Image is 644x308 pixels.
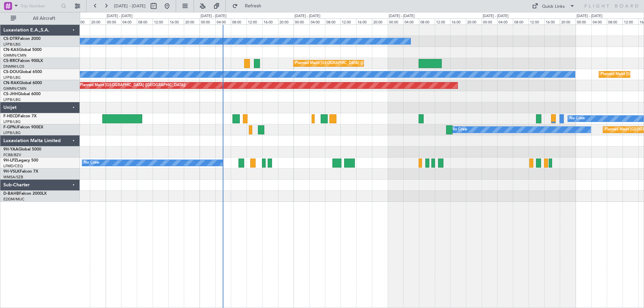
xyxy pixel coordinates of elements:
a: LFPB/LBG [3,130,21,135]
div: 08:00 [607,18,623,24]
a: CS-JHHGlobal 6000 [3,92,41,96]
button: Quick Links [529,1,578,11]
span: 9H-YAA [3,147,18,151]
span: Refresh [239,4,267,8]
span: CS-DOU [3,70,19,74]
a: F-HECDFalcon 7X [3,114,37,118]
div: 16:00 [74,18,90,24]
a: LFMD/CEQ [3,164,23,169]
span: CN-KAS [3,48,19,52]
input: Trip Number [20,1,59,11]
div: 04:00 [309,18,325,24]
div: 12:00 [529,18,544,24]
span: F-HECD [3,114,18,118]
div: [DATE] - [DATE] [483,13,508,19]
a: EDDM/MUC [3,197,24,202]
div: 00:00 [388,18,404,24]
div: 04:00 [215,18,231,24]
a: FCBB/BZV [3,152,21,158]
span: CS-RRC [3,59,18,63]
div: 20:00 [278,18,294,24]
button: All Aircraft [7,13,73,24]
div: 12:00 [435,18,450,24]
div: 00:00 [200,18,215,24]
div: 20:00 [90,18,106,24]
a: D-BAHBFalcon 2000LX [3,192,47,196]
div: 16:00 [356,18,372,24]
a: 9H-VSLKFalcon 7X [3,170,38,174]
div: 16:00 [262,18,278,24]
div: [DATE] - [DATE] [389,13,415,19]
a: GMMN/CMN [3,53,26,58]
div: [DATE] - [DATE] [107,13,132,19]
a: 9H-LPZLegacy 500 [3,159,38,163]
div: 08:00 [513,18,529,24]
div: 00:00 [293,18,309,24]
div: 08:00 [419,18,435,24]
div: [DATE] - [DATE] [294,13,320,19]
div: 12:00 [623,18,638,24]
span: D-BAHB [3,192,19,196]
span: CS-DTR [3,37,18,41]
a: CN-RAKGlobal 6000 [3,81,42,85]
div: 20:00 [560,18,576,24]
div: 04:00 [497,18,513,24]
div: 16:00 [168,18,184,24]
span: F-GPNJ [3,125,18,129]
div: 08:00 [325,18,341,24]
a: 9H-YAAGlobal 5000 [3,147,41,151]
button: Refresh [229,1,269,11]
span: [DATE] - [DATE] [114,3,146,9]
a: LFPB/LBG [3,119,21,124]
span: All Aircraft [17,16,71,21]
div: 08:00 [137,18,153,24]
div: 16:00 [450,18,466,24]
div: [DATE] - [DATE] [201,13,226,19]
div: Quick Links [542,3,565,10]
a: LFPB/LBG [3,42,21,47]
span: CS-JHH [3,92,18,96]
a: GMMN/CMN [3,86,26,91]
a: CN-KASGlobal 5000 [3,48,42,52]
div: 20:00 [184,18,200,24]
div: 12:00 [340,18,356,24]
a: DNMM/LOS [3,64,24,69]
div: [DATE] - [DATE] [577,13,602,19]
a: CS-DTRFalcon 2000 [3,37,41,41]
span: CN-RAK [3,81,19,85]
div: No Crew [452,125,467,135]
div: 04:00 [591,18,607,24]
span: 9H-LPZ [3,159,17,163]
a: CS-DOUGlobal 6500 [3,70,42,74]
a: LFPB/LBG [3,75,21,80]
a: F-GPNJFalcon 900EX [3,125,43,129]
div: 12:00 [247,18,262,24]
div: 08:00 [231,18,247,24]
div: Planned Maint [GEOGRAPHIC_DATA] ([GEOGRAPHIC_DATA]) [80,80,185,90]
div: 00:00 [482,18,497,24]
div: 16:00 [544,18,560,24]
a: WMSA/SZB [3,175,23,180]
span: 9H-VSLK [3,170,20,174]
div: Planned Maint [GEOGRAPHIC_DATA] ([GEOGRAPHIC_DATA]) [295,58,401,68]
div: 20:00 [372,18,388,24]
div: 12:00 [153,18,168,24]
div: No Crew [84,158,99,168]
div: 04:00 [403,18,419,24]
div: 04:00 [121,18,137,24]
a: LFPB/LBG [3,97,21,102]
div: 00:00 [576,18,591,24]
div: 00:00 [106,18,121,24]
div: 20:00 [466,18,482,24]
div: No Crew [570,114,585,124]
a: CS-RRCFalcon 900LX [3,59,43,63]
